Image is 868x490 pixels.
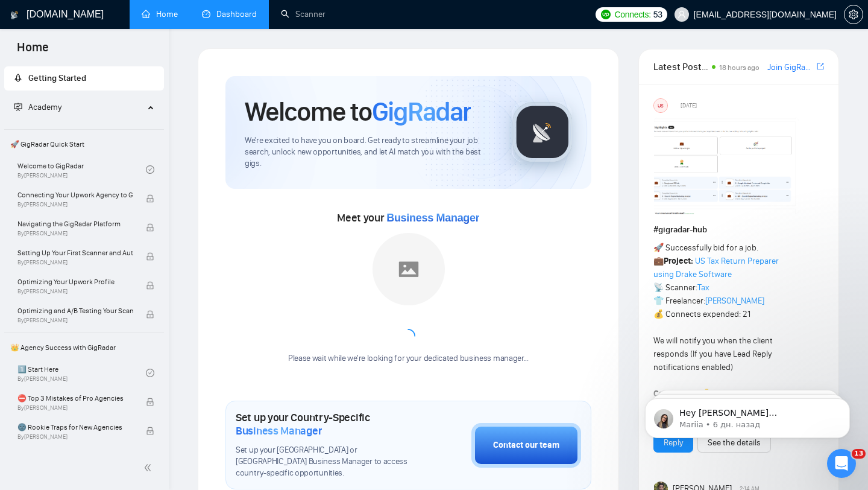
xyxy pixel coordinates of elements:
span: Latest Posts from the GigRadar Community [653,59,708,74]
span: user [678,10,686,19]
span: check-circle [146,165,154,174]
span: Set up your [GEOGRAPHIC_DATA] or [GEOGRAPHIC_DATA] Business Manager to access country-specific op... [236,445,411,479]
img: upwork-logo.png [601,10,611,19]
a: US Tax Return Preparer using Drake Software [653,256,779,279]
h1: # gigradar-hub [653,223,824,237]
button: setting [844,5,863,24]
button: Contact our team [471,423,581,468]
img: F09354QB7SM-image.png [654,118,799,214]
span: 👑 Agency Success with GigRadar [5,336,163,360]
a: setting [844,10,863,19]
span: Connects: [614,8,650,21]
h1: Set up your Country-Specific [236,411,411,437]
span: rocket [14,74,22,82]
span: lock [146,281,154,290]
span: Optimizing and A/B Testing Your Scanner for Better Results [17,305,133,317]
span: By [PERSON_NAME] [17,288,133,295]
span: setting [844,10,863,19]
span: Business Manager [386,212,479,224]
a: Join GigRadar Slack Community [767,61,814,74]
img: placeholder.png [373,233,445,305]
span: lock [146,223,154,232]
span: lock [146,427,154,435]
div: US [654,99,667,112]
span: We're excited to have you on board. Get ready to streamline your job search, unlock new opportuni... [245,135,492,170]
span: ⛔ Top 3 Mistakes of Pro Agencies [17,392,133,404]
li: Getting Started [4,66,164,91]
span: Connecting Your Upwork Agency to GigRadar [17,189,133,201]
span: 🌚 Rookie Traps for New Agencies [17,421,133,433]
a: searchScanner [281,9,325,19]
span: Home [7,39,58,64]
span: lock [146,252,154,261]
span: Meet your [337,211,479,224]
span: loading [401,329,415,343]
span: lock [146,310,154,319]
span: By [PERSON_NAME] [17,230,133,237]
span: Optimizing Your Upwork Profile [17,276,133,288]
iframe: Intercom live chat [827,449,856,478]
span: Academy [28,102,61,112]
span: Academy [14,102,61,112]
span: 13 [852,449,866,459]
span: lock [146,194,154,203]
span: [DATE] [681,100,697,111]
a: homeHome [142,9,178,19]
a: Tax [697,282,709,293]
img: gigradar-logo.png [512,102,573,162]
span: export [817,62,824,71]
div: Please wait while we're looking for your dedicated business manager... [281,353,536,364]
img: logo [10,5,19,25]
span: 18 hours ago [719,63,759,72]
a: export [817,61,824,72]
span: By [PERSON_NAME] [17,201,133,208]
a: dashboardDashboard [202,9,257,19]
span: By [PERSON_NAME] [17,317,133,324]
span: By [PERSON_NAME] [17,433,133,441]
span: Getting Started [28,73,86,83]
iframe: Intercom notifications сообщение [627,373,868,457]
span: check-circle [146,369,154,377]
span: Setting Up Your First Scanner and Auto-Bidder [17,247,133,259]
span: fund-projection-screen [14,103,22,111]
span: 🚀 GigRadar Quick Start [5,132,163,156]
span: lock [146,398,154,406]
span: double-left [143,462,156,474]
a: [PERSON_NAME] [705,296,764,306]
span: By [PERSON_NAME] [17,259,133,266]
span: 53 [653,8,662,21]
div: Contact our team [493,439,559,452]
h1: Welcome to [245,95,471,128]
span: Navigating the GigRadar Platform [17,218,133,230]
a: 1️⃣ Start HereBy[PERSON_NAME] [17,360,146,386]
span: Business Manager [236,424,322,437]
strong: Project: [664,256,693,266]
a: Welcome to GigRadarBy[PERSON_NAME] [17,156,146,183]
span: By [PERSON_NAME] [17,404,133,412]
span: GigRadar [372,95,471,128]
